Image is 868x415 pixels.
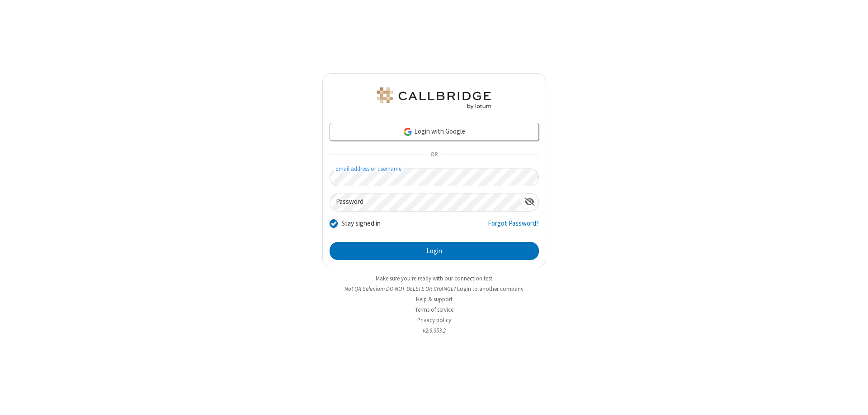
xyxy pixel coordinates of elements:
span: OR [427,149,441,161]
li: v2.6.353.2 [322,326,546,335]
a: Privacy policy [417,316,451,324]
div: Show password [521,193,538,210]
button: Login to another company [457,285,524,293]
a: Help & support [416,295,453,303]
a: Terms of service [415,306,453,314]
input: Password [330,193,521,211]
img: google-icon.png [403,127,413,137]
img: QA Selenium DO NOT DELETE OR CHANGE [375,87,493,109]
button: Login [330,242,539,260]
input: Email address or username [330,169,539,186]
a: Make sure you're ready with our connection test [376,275,492,282]
li: Not QA Selenium DO NOT DELETE OR CHANGE? [322,285,546,293]
a: Forgot Password? [488,218,539,236]
label: Stay signed in [341,218,381,229]
a: Login with Google [330,123,539,141]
